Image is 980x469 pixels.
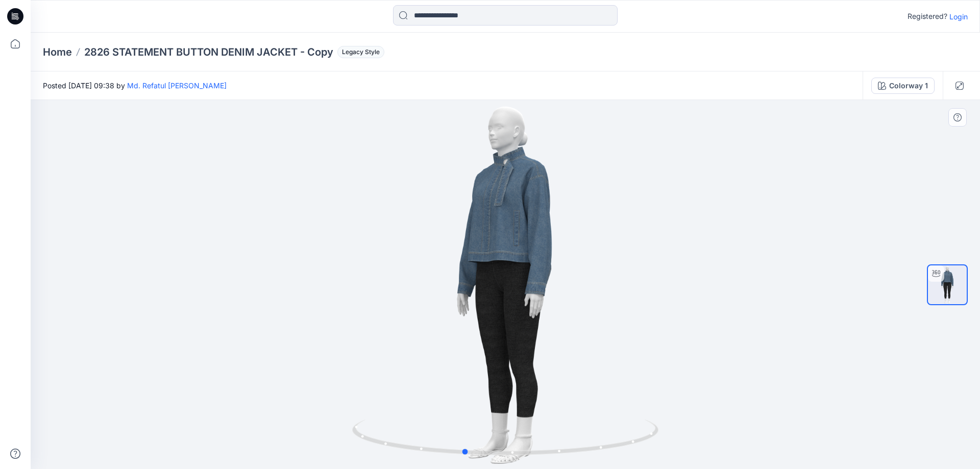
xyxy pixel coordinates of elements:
[43,45,72,59] a: Home
[337,46,384,58] span: Legacy Style
[871,78,935,94] button: Colorway 1
[889,80,928,91] div: Colorway 1
[84,45,333,59] p: 2826 STATEMENT BUTTON DENIM JACKET - Copy
[908,10,947,22] p: Registered?
[928,265,967,304] img: turntable-03-10-2025-03:39:26
[333,45,384,59] button: Legacy Style
[127,81,227,90] a: Md. Refatul [PERSON_NAME]
[949,11,968,22] p: Login
[43,80,227,91] span: Posted [DATE] 09:38 by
